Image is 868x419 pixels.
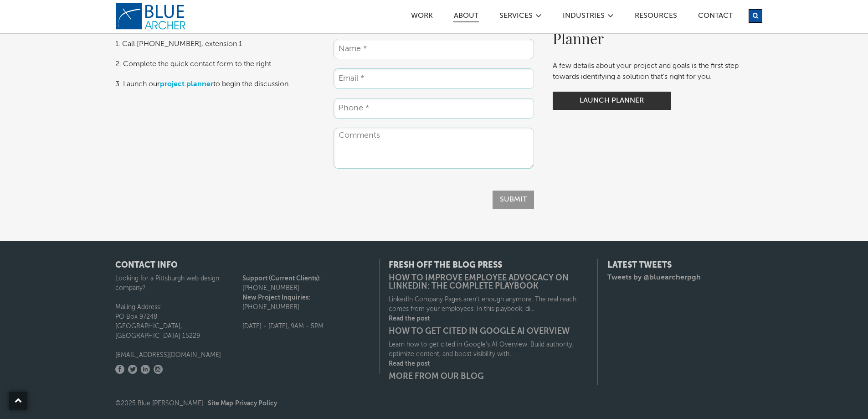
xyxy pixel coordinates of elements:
input: Submit [493,191,534,209]
a: Launch Planner [553,92,671,110]
h4: CONTACT INFO [115,261,370,269]
p: [PHONE_NUMBER] [242,293,370,312]
a: More from our blog [389,372,589,381]
a: Twitter [128,365,137,374]
p: Looking for a Pittsburgh web design company? [115,274,243,293]
span: ©2025 Blue [PERSON_NAME] [115,400,277,407]
a: Industries [562,13,605,22]
h4: Fresh Off the Blog Press [389,261,589,269]
a: Contact [698,13,733,22]
a: LinkedIn [141,365,150,374]
a: Resources [634,13,678,22]
strong: Support (Current Clients): [242,275,321,282]
a: SERVICES [499,13,533,22]
a: How to Improve Employee Advocacy on LinkedIn: The Complete Playbook [389,274,589,290]
p: A few details about your project and goals is the first step towards identifying a solution that'... [553,61,753,83]
a: Read the post [389,314,589,324]
a: Read the post [389,359,589,369]
p: 2. Complete the quick contact form to the right [115,59,316,70]
a: Privacy Policy [235,400,277,407]
h4: Latest Tweets [607,261,753,269]
a: Tweets by @bluearcherpgh [607,274,701,281]
a: How to Get Cited in Google AI Overview [389,327,589,336]
p: Mailing Address: PO Box 97248 [GEOGRAPHIC_DATA], [GEOGRAPHIC_DATA] 15229 [115,303,243,341]
p: 3. Launch our to begin the discussion [115,79,316,90]
input: Email * [334,68,534,89]
input: Phone * [334,98,534,119]
a: Facebook [115,365,124,374]
p: Learn how to get cited in Google’s AI Overview. Build authority, optimize content, and boost visi... [389,340,589,359]
input: Name * [334,39,534,59]
p: [DATE] - [DATE], 9AM - 5PM [242,322,370,331]
p: [PHONE_NUMBER] [242,274,370,293]
a: Instagram [154,365,163,374]
p: [EMAIL_ADDRESS][DOMAIN_NAME] [115,351,243,360]
strong: New Project Inquiries: [242,295,310,301]
a: Site Map [208,400,233,407]
a: ABOUT [453,13,479,22]
a: project planner [160,81,213,88]
a: logo [115,3,188,30]
p: LinkedIn Company Pages aren’t enough anymore. The real reach comes from your employees. In this p... [389,295,589,314]
a: Work [411,13,433,22]
p: 1. Call [PHONE_NUMBER], extension 1 [115,39,316,50]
